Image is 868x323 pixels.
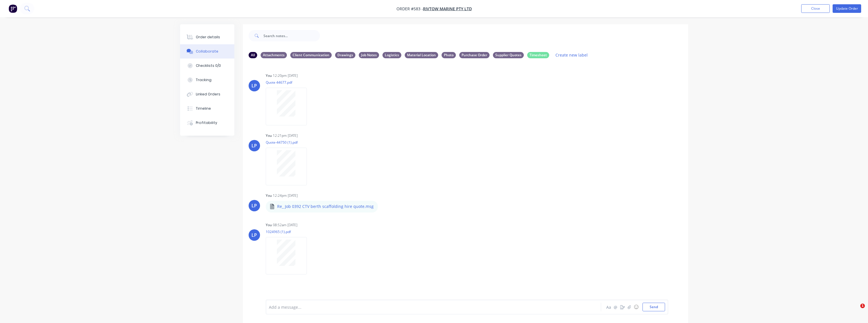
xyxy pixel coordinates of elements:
input: Search notes... [263,30,320,41]
div: Material Location [405,52,438,58]
div: 12:20pm [DATE] [273,73,298,78]
div: Order details [196,35,220,40]
p: 1024965 (1).pdf [266,229,313,234]
button: Collaborate [180,44,234,59]
div: Collaborate [196,49,218,54]
button: @ [612,304,619,310]
div: You [266,193,272,198]
div: LP [251,142,257,149]
button: Timeline [180,101,234,116]
div: LP [251,202,257,209]
div: Timeline [196,106,211,111]
p: Quote 44677.pdf [266,80,313,85]
button: Create new label [553,51,591,59]
button: Update Order [833,4,861,13]
button: ☺ [633,304,640,310]
div: 12:24pm [DATE] [273,193,298,198]
div: You [266,222,272,228]
div: Attachments [261,52,287,58]
div: Checklists 0/0 [196,63,221,68]
div: Logistics [382,52,401,58]
button: Order details [180,30,234,44]
div: You [266,73,272,78]
div: Tracking [196,77,212,83]
div: 12:21pm [DATE] [273,133,298,138]
p: Quote-44750 (1).pdf [266,140,313,145]
span: Order #583 - [396,6,423,11]
div: Linked Orders [196,92,220,97]
div: Photo [442,52,456,58]
div: Purchase Order [459,52,490,58]
button: Tracking [180,73,234,87]
button: Checklists 0/0 [180,59,234,73]
button: Close [801,4,830,13]
span: 1 [860,304,865,308]
div: LP [251,82,257,89]
iframe: Intercom live chat [849,304,862,317]
div: Drawings [335,52,355,58]
img: Factory [9,4,17,13]
div: All [249,52,257,58]
div: LP [251,232,257,238]
div: Timesheet [527,52,549,58]
div: Client Communication [290,52,332,58]
p: Re_ Job 0392 CTV berth scaffolding hire quote.msg [277,204,374,209]
div: Supplier Quotes [493,52,524,58]
button: Aa [605,304,612,310]
a: RIVTOW MARINE PTY LTD [423,6,472,11]
div: Job Notes [359,52,379,58]
div: You [266,133,272,138]
button: Send [643,303,665,311]
button: Profitability [180,116,234,130]
button: Linked Orders [180,87,234,101]
div: 08:52am [DATE] [273,222,297,228]
div: Profitability [196,120,217,125]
